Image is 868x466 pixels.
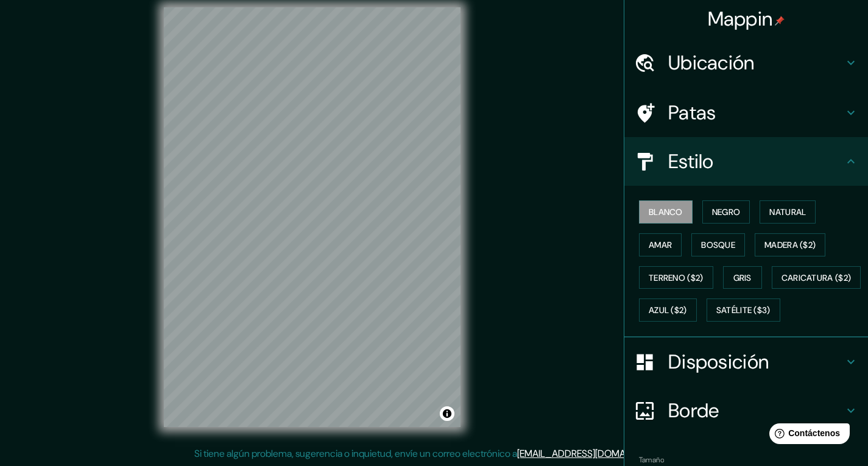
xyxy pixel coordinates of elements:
[668,100,716,125] font: Patas
[775,16,785,26] img: pin-icon.png
[707,298,780,322] button: Satélite ($3)
[708,6,773,32] font: Mappin
[772,266,861,289] button: Caricatura ($2)
[668,149,714,174] font: Estilo
[624,88,868,137] div: Patas
[639,233,682,256] button: Amar
[701,239,735,250] font: Bosque
[624,38,868,87] div: Ubicación
[712,207,741,217] font: Negro
[639,298,697,322] button: Azul ($2)
[649,272,704,283] font: Terreno ($2)
[624,386,868,435] div: Borde
[691,233,745,256] button: Bosque
[760,418,855,453] iframe: Lanzador de widgets de ayuda
[639,266,713,289] button: Terreno ($2)
[639,200,693,224] button: Blanco
[440,406,454,421] button: Activar o desactivar atribución
[755,233,825,256] button: Madera ($2)
[668,50,755,76] font: Ubicación
[649,305,687,316] font: Azul ($2)
[769,207,806,217] font: Natural
[624,337,868,386] div: Disposición
[760,200,816,224] button: Natural
[668,349,769,375] font: Disposición
[639,455,664,465] font: Tamaño
[194,447,517,460] font: Si tiene algún problema, sugerencia o inquietud, envíe un correo electrónico a
[733,272,752,283] font: Gris
[649,207,683,217] font: Blanco
[517,447,668,460] a: [EMAIL_ADDRESS][DOMAIN_NAME]
[716,305,771,316] font: Satélite ($3)
[782,272,852,283] font: Caricatura ($2)
[723,266,762,289] button: Gris
[649,239,672,250] font: Amar
[624,137,868,186] div: Estilo
[702,200,750,224] button: Negro
[668,398,719,423] font: Borde
[764,239,816,250] font: Madera ($2)
[164,7,460,427] canvas: Mapa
